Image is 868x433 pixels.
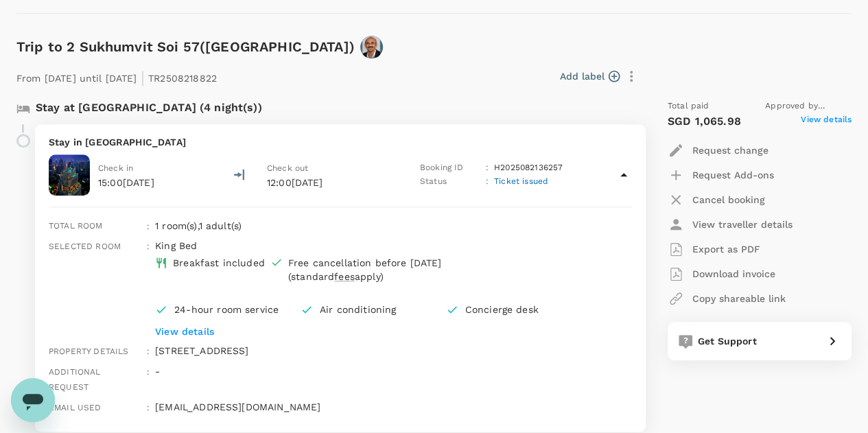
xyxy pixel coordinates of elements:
p: Booking ID [420,161,480,175]
p: View traveller details [692,218,793,231]
p: - [155,364,632,378]
span: Ticket issued [494,176,548,186]
p: SGD 1,065.98 [668,113,741,130]
span: Check in [98,163,133,173]
button: Export as PDF [668,237,760,261]
span: Approved by [765,100,852,113]
button: Request change [668,138,769,163]
button: Add label [560,69,620,83]
span: View details [801,113,852,130]
img: Bangkok Marriott Hotel Sukhumvit [49,154,90,196]
p: Request change [692,143,769,157]
span: Check out [267,163,308,173]
p: Stay in [GEOGRAPHIC_DATA] [49,135,632,149]
span: Property details [49,347,128,356]
div: Free cancellation before [DATE] (standard apply) [288,256,513,283]
span: : [147,222,150,231]
p: Export as PDF [692,242,760,256]
span: Total paid [668,100,709,113]
p: Air conditioning [320,303,435,316]
p: H2025082136257 [494,161,563,175]
iframe: Button to launch messaging window [11,378,55,422]
p: From [DATE] until [DATE] TR2508218822 [16,64,217,89]
span: 1 room(s) , 1 adult(s) [155,220,242,231]
span: Email used [49,403,102,412]
span: Additional request [49,367,101,392]
button: Request Add-ons [668,163,774,187]
p: View details [155,325,591,338]
p: Cancel booking [692,193,765,207]
p: Status [420,175,480,189]
p: Request Add-ons [692,168,774,182]
p: Copy shareable link [692,292,786,305]
span: Get Support [698,336,757,347]
p: : [486,161,489,175]
div: Breakfast included [173,256,265,270]
p: King Bed [155,239,591,253]
p: Download invoice [692,267,775,281]
p: [EMAIL_ADDRESS][DOMAIN_NAME] [155,400,632,414]
span: | [141,68,145,87]
p: Stay at [GEOGRAPHIC_DATA] (4 night(s)) [36,100,262,116]
img: avatar-684f8186645b8.png [360,36,383,58]
span: : [147,347,150,356]
p: 15:00[DATE] [98,176,154,189]
p: Concierge desk [465,303,580,316]
p: : [486,175,489,189]
span: : [147,242,150,251]
p: [STREET_ADDRESS] [155,344,632,358]
button: View traveller details [668,212,793,237]
span: Selected room [49,242,121,251]
p: 24-hour room service [174,303,290,316]
button: Download invoice [668,261,775,286]
button: Cancel booking [668,187,765,212]
span: : [147,367,150,377]
span: Total room [49,221,103,231]
h6: Trip to 2 Sukhumvit Soi 57([GEOGRAPHIC_DATA]) [16,36,355,58]
button: Copy shareable link [668,286,786,311]
span: fees [334,271,355,282]
p: 12:00[DATE] [267,176,397,189]
span: : [147,403,150,412]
